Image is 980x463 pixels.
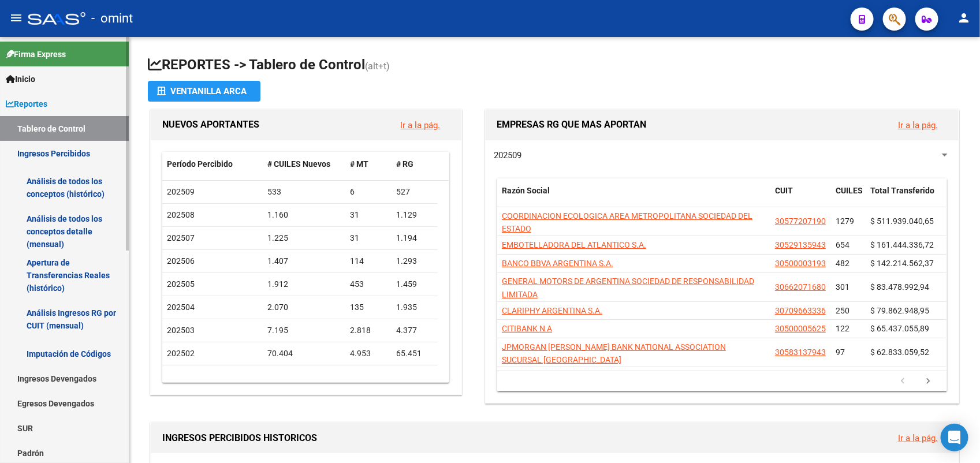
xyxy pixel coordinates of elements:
[898,433,938,443] a: Ir a la pág.
[502,324,552,333] span: CITIBANK N A
[836,282,849,292] span: 301
[396,231,433,245] div: 1.194
[941,424,968,451] div: Open Intercom Messenger
[350,185,387,199] div: 6
[889,427,947,449] button: Ir a la pág.
[6,73,35,85] span: Inicio
[162,152,263,177] datatable-header-cell: Período Percibido
[775,324,826,333] span: 30500005625
[91,6,133,31] span: - omint
[6,98,47,110] span: Reportes
[350,347,387,360] div: 4.953
[775,240,826,249] span: 30529135943
[775,216,826,226] span: 30577207190
[889,114,947,136] button: Ir a la pág.
[898,120,938,130] a: Ir a la pág.
[870,306,929,315] span: $ 79.862.948,95
[267,185,341,199] div: 533
[167,256,195,266] span: 202506
[494,150,522,160] span: 202509
[396,208,433,222] div: 1.129
[396,278,433,291] div: 1.459
[836,216,854,226] span: 1279
[836,306,849,315] span: 250
[396,185,433,199] div: 527
[350,231,387,245] div: 31
[870,216,934,226] span: $ 511.939.040,65
[396,324,433,337] div: 4.377
[957,11,971,25] mat-icon: person
[502,186,550,195] span: Razón Social
[775,348,826,357] span: 30583137943
[892,375,914,388] a: go to previous page
[167,279,195,289] span: 202505
[365,61,390,72] span: (alt+t)
[267,208,341,222] div: 1.160
[870,259,934,268] span: $ 142.214.562,37
[396,301,433,314] div: 1.935
[350,324,387,337] div: 2.818
[870,324,929,333] span: $ 65.437.055,89
[167,159,233,169] span: Período Percibido
[9,11,23,25] mat-icon: menu
[836,186,863,195] span: CUILES
[167,349,195,358] span: 202502
[263,152,346,177] datatable-header-cell: # CUILES Nuevos
[267,278,341,291] div: 1.912
[167,326,195,335] span: 202503
[866,178,947,216] datatable-header-cell: Total Transferido
[836,324,849,333] span: 122
[870,240,934,249] span: $ 161.444.336,72
[870,186,934,195] span: Total Transferido
[401,120,441,130] a: Ir a la pág.
[396,255,433,268] div: 1.293
[396,159,413,169] span: # RG
[831,178,866,216] datatable-header-cell: CUILES
[345,152,392,177] datatable-header-cell: # MT
[350,255,387,268] div: 114
[267,347,341,360] div: 70.404
[267,159,330,169] span: # CUILES Nuevos
[167,233,195,242] span: 202507
[267,301,341,314] div: 2.070
[167,210,195,219] span: 202508
[267,231,341,245] div: 1.225
[836,240,849,249] span: 654
[392,152,438,177] datatable-header-cell: # RG
[775,259,826,268] span: 30500003193
[157,81,251,102] div: Ventanilla ARCA
[350,208,387,222] div: 31
[267,324,341,337] div: 7.195
[870,348,929,357] span: $ 62.833.059,52
[497,178,770,216] datatable-header-cell: Razón Social
[870,282,929,292] span: $ 83.478.992,94
[836,259,849,268] span: 482
[6,48,66,61] span: Firma Express
[148,81,260,102] button: Ventanilla ARCA
[775,306,826,315] span: 30709663336
[770,178,831,216] datatable-header-cell: CUIT
[502,211,752,234] span: COORDINACION ECOLOGICA AREA METROPOLITANA SOCIEDAD DEL ESTADO
[350,159,368,169] span: # MT
[162,119,259,130] span: NUEVOS APORTANTES
[497,119,647,130] span: EMPRESAS RG QUE MAS APORTAN
[267,255,341,268] div: 1.407
[502,259,613,268] span: BANCO BBVA ARGENTINA S.A.
[396,347,433,360] div: 65.451
[775,282,826,292] span: 30662071680
[350,278,387,291] div: 453
[502,277,754,299] span: GENERAL MOTORS DE ARGENTINA SOCIEDAD DE RESPONSABILIDAD LIMITADA
[148,55,962,76] h1: REPORTES -> Tablero de Control
[502,240,646,249] span: EMBOTELLADORA DEL ATLANTICO S.A.
[502,306,602,315] span: CLARIPHY ARGENTINA S.A.
[350,301,387,314] div: 135
[502,342,726,365] span: JPMORGAN [PERSON_NAME] BANK NATIONAL ASSOCIATION SUCURSAL [GEOGRAPHIC_DATA]
[836,348,845,357] span: 97
[162,432,317,443] span: INGRESOS PERCIBIDOS HISTORICOS
[167,187,195,196] span: 202509
[918,375,940,388] a: go to next page
[775,186,793,195] span: CUIT
[167,303,195,312] span: 202504
[392,114,450,136] button: Ir a la pág.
